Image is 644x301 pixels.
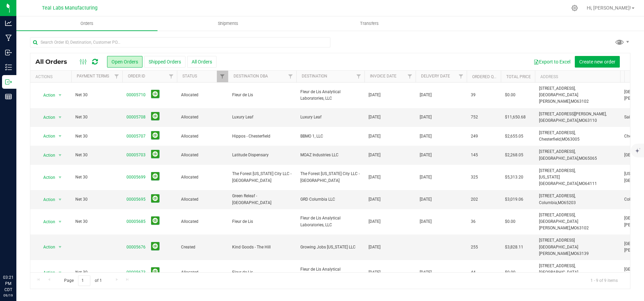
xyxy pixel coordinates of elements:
[369,133,380,140] span: [DATE]
[471,269,476,276] span: 44
[506,74,531,79] a: Total Price
[579,118,585,123] span: MO
[181,114,224,120] span: Allocated
[300,114,360,120] span: Luxury Leaf
[369,92,380,98] span: [DATE]
[126,92,146,98] a: 00005710
[232,133,292,140] span: Hippos - Chesterfield
[299,16,440,31] a: Transfers
[564,200,576,205] span: 65203
[539,86,575,91] span: [STREET_ADDRESS],
[539,219,578,230] span: [GEOGRAPHIC_DATA][PERSON_NAME],
[300,266,360,279] span: Fleur de Lis Analytical Laboratories, LLC
[577,226,589,230] span: 63102
[539,92,578,104] span: [GEOGRAPHIC_DATA][PERSON_NAME],
[30,37,330,47] input: Search Order ID, Destination, Customer PO...
[128,74,145,78] a: Order ID
[539,156,579,161] span: [GEOGRAPHIC_DATA],
[181,218,224,225] span: Allocated
[181,92,224,98] span: Allocated
[471,133,478,140] span: 249
[505,133,523,140] span: $2,655.05
[539,175,579,186] span: [US_STATE][GEOGRAPHIC_DATA],
[126,244,146,250] a: 00005676
[577,99,589,104] span: 63102
[126,174,146,181] a: 00005699
[181,133,224,140] span: Allocated
[369,152,380,158] span: [DATE]
[535,71,620,83] th: Address
[539,245,578,256] span: [GEOGRAPHIC_DATA][PERSON_NAME],
[420,114,432,120] span: [DATE]
[37,113,56,122] span: Action
[420,218,432,225] span: [DATE]
[35,58,74,66] span: All Orders
[56,150,64,160] span: select
[58,275,107,286] span: Page of 1
[144,56,185,68] button: Shipped Orders
[56,242,64,252] span: select
[5,93,12,100] inline-svg: Reports
[539,200,558,205] span: Columbia,
[420,174,432,181] span: [DATE]
[505,152,523,158] span: $2,268.05
[558,200,564,205] span: MO
[369,174,380,181] span: [DATE]
[56,217,64,227] span: select
[455,71,467,82] a: Filter
[181,152,224,158] span: Allocated
[369,269,380,276] span: [DATE]
[35,74,69,79] div: Actions
[300,196,360,203] span: GRD Columbia LLC
[471,244,478,250] span: 255
[505,174,523,181] span: $5,313.20
[568,137,580,142] span: 63005
[505,218,515,225] span: $0.00
[77,74,109,78] a: Payment Terms
[585,181,597,186] span: 64111
[539,112,606,116] span: [STREET_ADDRESS][PERSON_NAME],
[471,114,478,120] span: 752
[539,118,579,123] span: [GEOGRAPHIC_DATA],
[587,5,631,11] span: Hi, [PERSON_NAME]!
[37,242,56,252] span: Action
[126,218,146,225] a: 00005685
[37,150,56,160] span: Action
[369,196,380,203] span: [DATE]
[75,114,118,120] span: Net 30
[420,269,432,276] span: [DATE]
[75,92,118,98] span: Net 30
[539,193,575,198] span: [STREET_ADDRESS],
[505,244,523,250] span: $3,828.11
[421,74,450,78] a: Delivery Date
[182,74,197,78] a: Status
[5,20,12,27] inline-svg: Analytics
[471,152,478,158] span: 145
[585,275,623,286] span: 1 - 9 of 9 items
[539,130,575,135] span: [STREET_ADDRESS],
[579,156,585,161] span: MO
[187,56,216,68] button: All Orders
[561,137,568,142] span: MO
[166,71,177,82] a: Filter
[56,131,64,141] span: select
[7,246,27,267] iframe: Resource center
[370,74,396,78] a: Invoice Date
[302,74,327,78] a: Destination
[181,174,224,181] span: Allocated
[37,195,56,204] span: Action
[570,5,579,11] div: Manage settings
[75,152,118,158] span: Net 30
[300,215,360,228] span: Fleur de Lis Analytical Laboratories, LLC
[37,90,56,100] span: Action
[585,156,597,161] span: 65065
[232,269,292,276] span: Fleur de Lis
[232,218,292,225] span: Fleur de Lis
[420,133,432,140] span: [DATE]
[37,268,56,277] span: Action
[539,213,575,217] span: [STREET_ADDRESS],
[37,173,56,182] span: Action
[181,244,224,250] span: Created
[300,133,360,140] span: BBMO 1, LLC
[539,137,561,142] span: Chesterfield,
